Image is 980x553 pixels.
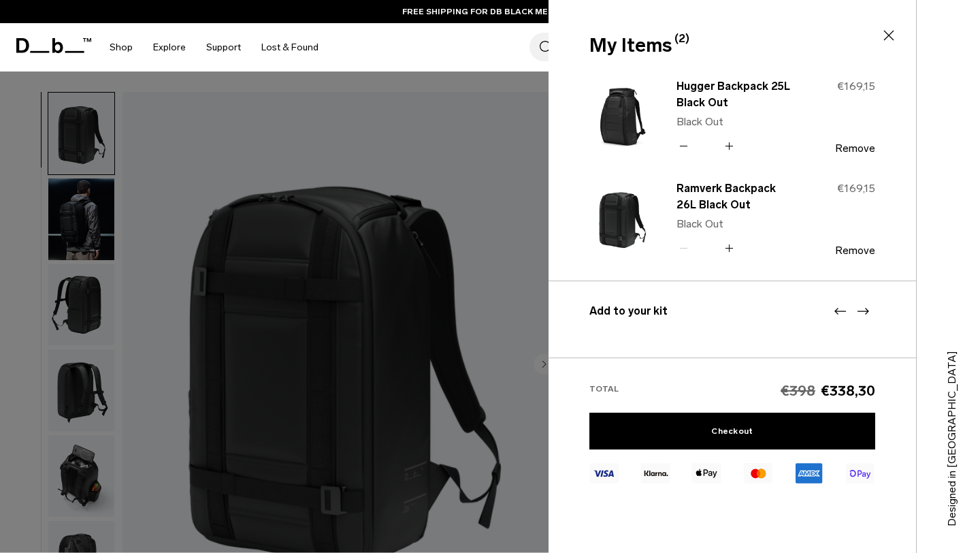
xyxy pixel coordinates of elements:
p: Designed in [GEOGRAPHIC_DATA] [944,322,960,526]
a: Checkout [589,413,875,449]
span: Total [589,384,619,394]
span: €169,15 [837,80,875,93]
a: Explore [153,23,186,72]
span: €398 [781,382,818,399]
h3: Add to your kit [589,303,875,319]
button: Remove [835,142,875,155]
a: Lost & Found [261,23,318,72]
a: Shop [110,23,133,72]
p: Black Out [676,216,792,232]
span: €338,30 [821,382,875,399]
div: My Items [589,31,872,60]
span: €169,15 [837,182,875,195]
a: Hugger Backpack 25L Black Out [676,78,792,111]
a: Support [206,23,241,72]
span: (2) [674,31,689,47]
p: Black Out [676,114,792,130]
nav: Main Navigation [99,23,329,72]
a: Ramverk Backpack 26L Black Out [676,180,792,213]
button: Remove [835,244,875,257]
a: FREE SHIPPING FOR DB BLACK MEMBERS [402,5,578,18]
